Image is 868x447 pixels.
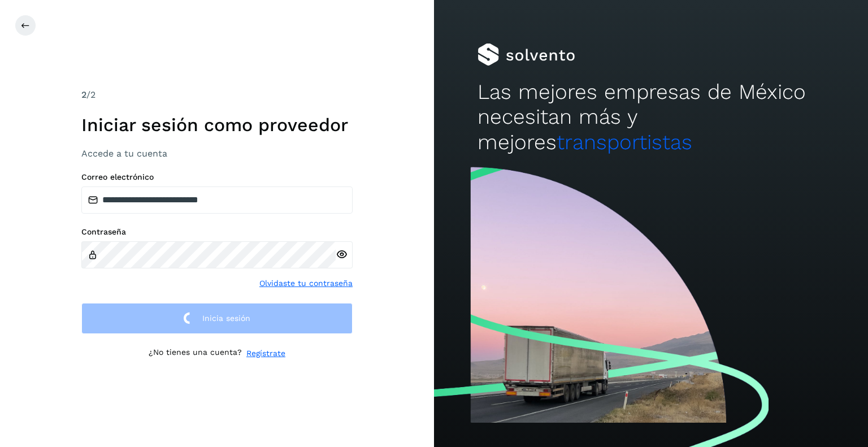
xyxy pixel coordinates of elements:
label: Contraseña [81,227,353,237]
span: transportistas [557,130,692,154]
label: Correo electrónico [81,172,353,182]
button: Inicia sesión [81,303,353,334]
h1: Iniciar sesión como proveedor [81,114,353,136]
h3: Accede a tu cuenta [81,148,353,159]
span: Inicia sesión [202,314,250,322]
a: Regístrate [246,348,285,359]
a: Olvidaste tu contraseña [259,277,353,289]
h2: Las mejores empresas de México necesitan más y mejores [478,80,824,155]
p: ¿No tienes una cuenta? [149,348,242,359]
div: /2 [81,88,353,102]
span: 2 [81,89,86,100]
